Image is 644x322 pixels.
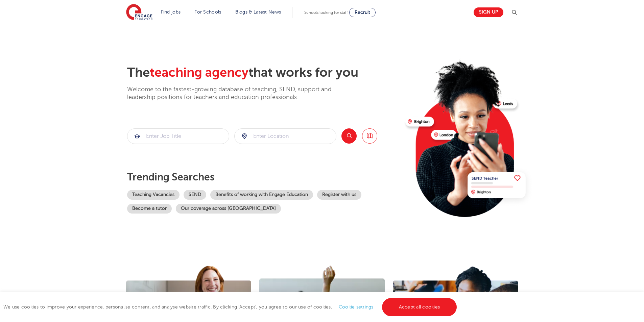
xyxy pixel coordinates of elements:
[3,304,458,309] span: We use cookies to improve your experience, personalise content, and analyse website traffic. By c...
[349,8,376,17] a: Recruit
[474,7,503,17] a: Sign up
[127,190,180,200] a: Teaching Vacancies
[127,85,350,101] p: Welcome to the fastest-growing database of teaching, SEND, support and leadership positions for t...
[184,190,206,200] a: SEND
[341,128,357,144] button: Search
[339,304,374,309] a: Cookie settings
[127,65,400,80] h2: The that works for you
[161,9,181,15] a: Find jobs
[176,204,281,214] a: Our coverage across [GEOGRAPHIC_DATA]
[127,204,172,214] a: Become a tutor
[304,10,348,15] span: Schools looking for staff
[235,129,336,144] input: Submit
[210,190,313,200] a: Benefits of working with Engage Education
[127,171,400,183] p: Trending searches
[194,9,221,15] a: For Schools
[150,65,248,80] span: teaching agency
[127,129,229,144] input: Submit
[235,9,281,15] a: Blogs & Latest News
[355,10,370,15] span: Recruit
[382,298,457,316] a: Accept all cookies
[317,190,361,200] a: Register with us
[126,4,152,21] img: Engage Education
